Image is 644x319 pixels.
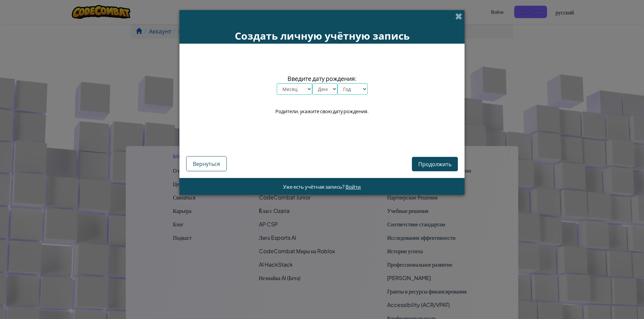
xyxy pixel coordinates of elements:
[275,106,369,116] div: Родители, укажите свою дату рождения.
[277,74,368,83] span: Введите дату рождения:
[193,160,220,167] span: Вернуться
[283,183,345,190] span: Уже есть учётная запись?
[345,183,361,190] a: Войти
[235,29,410,43] span: Создать личную учётную запись
[186,156,227,171] button: Вернуться
[418,161,451,168] span: Продолжить
[412,157,458,171] button: Продолжить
